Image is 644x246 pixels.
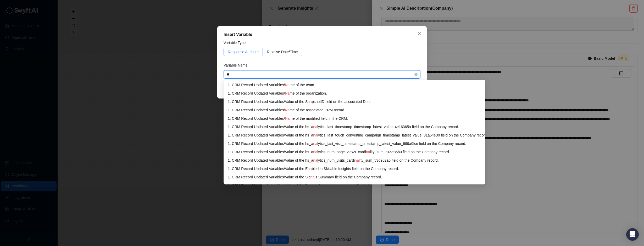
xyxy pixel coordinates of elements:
[308,167,312,171] span: na
[417,31,421,36] span: close
[224,31,420,38] div: Insert Variable
[315,183,319,188] span: na
[308,100,312,104] span: na
[228,149,488,155] div: 1. CRM Record Updated Variables / Value of the hs_a lytics_num_page_views_cardi lity_sum_e46e85b0...
[313,141,317,146] span: na
[267,50,298,54] span: Relative Date/Time
[228,107,488,113] div: 1. CRM Record Updated Variables / me of the associated CRM record.
[285,83,290,87] span: Na
[313,125,317,129] span: na
[285,91,290,95] span: Na
[415,29,424,38] button: Close
[414,73,418,76] span: close-circle
[228,116,488,121] div: 1. CRM Record Updated Variables / me of the modified field in the CRM.
[228,174,488,180] div: 1. CRM Record Updated Variables / Value of the Sig ls Summary field on the Company record.
[313,150,317,154] span: na
[626,228,639,241] div: Open Intercom Messenger
[285,108,290,112] span: Na
[228,141,488,146] div: 1. CRM Record Updated Variables / Value of the hs_a lytics_last_visit_timestamp_timestamp_latest_...
[228,183,488,188] div: 1. CRM Record Updated Variables / Value of the Perso field on the associated Contact.
[224,62,251,68] label: Variable Name
[224,40,249,46] label: Variable Type
[228,166,488,172] div: 1. CRM Record Updated Variables / Value of the E bled in Skillable Insights field on the Company ...
[313,158,317,162] span: na
[313,133,317,137] span: na
[366,150,370,154] span: na
[228,90,488,96] div: 1. CRM Record Updated Variables / me of the organization.
[228,50,259,54] span: Response Attribute
[310,175,315,179] span: na
[355,158,359,162] span: na
[228,124,488,130] div: 1. CRM Record Updated Variables / Value of the hs_a lytics_last_timestamp_timestamp_latest_value_...
[228,132,488,138] div: 1. CRM Record Updated Variables / Value of the hs_a lytics_last_touch_converting_campaign_timesta...
[228,99,488,105] div: 1. CRM Record Updated Variables / Value of the S pshotID field on the associated Deal.
[228,157,488,163] div: 1. CRM Record Updated Variables / Value of the hs_a lytics_num_visits_cardi lity_sum_53d952a6 fie...
[228,82,488,88] div: 1. CRM Record Updated Variables / me of the team.
[285,116,290,121] span: Na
